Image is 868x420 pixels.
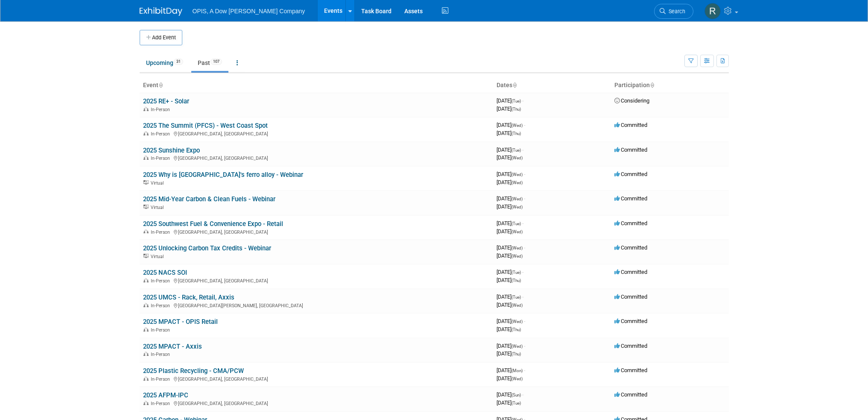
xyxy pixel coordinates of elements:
span: In-Person [151,303,172,308]
span: (Wed) [511,303,523,308]
span: OPIS, A Dow [PERSON_NAME] Company [193,8,305,15]
a: Sort by Participation Type [650,82,654,88]
span: (Thu) [511,352,521,356]
span: [DATE] [497,122,525,128]
span: Committed [614,171,647,177]
span: - [522,269,523,275]
div: [GEOGRAPHIC_DATA], [GEOGRAPHIC_DATA] [143,399,490,406]
span: - [524,171,525,177]
a: Sort by Event Name [158,82,163,88]
span: Committed [614,367,647,373]
span: Committed [614,147,647,153]
img: In-Person Event [143,303,149,307]
a: 2025 MPACT - OPIS Retail [143,318,218,326]
span: - [524,122,525,128]
span: [DATE] [497,294,523,300]
span: Committed [614,269,647,275]
span: [DATE] [497,391,523,398]
th: Dates [493,78,611,93]
span: (Thu) [511,327,521,332]
a: 2025 AFPM-IPC [143,391,188,399]
a: 2025 Unlocking Carbon Tax Credits - Webinar [143,244,271,252]
div: [GEOGRAPHIC_DATA][PERSON_NAME], [GEOGRAPHIC_DATA] [143,302,490,308]
span: - [524,195,525,202]
img: In-Person Event [143,401,149,405]
span: [DATE] [497,171,525,177]
a: Upcoming31 [140,55,190,71]
span: In-Person [151,156,172,161]
button: Add Event [140,30,182,45]
img: In-Person Event [143,376,149,381]
span: [DATE] [497,253,523,259]
span: [DATE] [497,203,523,210]
span: [DATE] [497,326,521,332]
span: [DATE] [497,350,521,357]
span: In-Person [151,278,172,284]
span: [DATE] [497,97,523,104]
span: - [522,147,523,153]
span: (Sun) [511,393,521,397]
img: In-Person Event [143,229,149,234]
span: - [524,318,525,324]
img: In-Person Event [143,352,149,356]
span: (Tue) [511,401,521,405]
a: 2025 Southwest Fuel & Convenience Expo - Retail [143,220,283,228]
span: (Wed) [511,254,523,258]
span: Virtual [151,205,166,210]
span: In-Person [151,352,172,357]
img: In-Person Event [143,107,149,111]
a: 2025 Mid-Year Carbon & Clean Fuels - Webinar [143,195,275,203]
th: Event [140,78,493,93]
span: (Wed) [511,376,523,381]
span: [DATE] [497,318,525,324]
span: [DATE] [497,302,523,308]
span: (Tue) [511,295,521,300]
span: [DATE] [497,244,525,251]
span: Committed [614,195,647,202]
div: [GEOGRAPHIC_DATA], [GEOGRAPHIC_DATA] [143,228,490,235]
a: 2025 Why is [GEOGRAPHIC_DATA]'s ferro alloy - Webinar [143,171,303,179]
span: (Wed) [511,319,523,324]
span: (Wed) [511,123,523,128]
span: [DATE] [497,375,523,382]
span: Considering [614,97,649,104]
span: 107 [210,59,222,65]
a: 2025 NACS SOI [143,269,187,276]
span: [DATE] [497,179,523,185]
span: Committed [614,294,647,300]
span: (Wed) [511,246,523,250]
span: - [522,294,523,300]
img: In-Person Event [143,278,149,282]
span: (Wed) [511,156,523,160]
span: In-Person [151,401,172,406]
span: Virtual [151,180,166,186]
span: [DATE] [497,228,523,235]
a: 2025 UMCS - Rack, Retail, Axxis [143,294,234,301]
span: (Wed) [511,197,523,201]
span: (Thu) [511,278,521,283]
span: [DATE] [497,367,525,373]
span: (Thu) [511,131,521,136]
span: [DATE] [497,277,521,283]
span: Virtual [151,254,166,259]
a: 2025 Sunshine Expo [143,147,200,154]
span: - [524,343,525,349]
span: (Wed) [511,180,523,185]
img: Virtual Event [143,205,149,209]
span: In-Person [151,107,172,112]
span: [DATE] [497,269,523,275]
span: (Wed) [511,172,523,177]
span: (Wed) [511,229,523,234]
img: In-Person Event [143,131,149,135]
span: (Mon) [511,368,523,373]
a: 2025 RE+ - Solar [143,97,189,105]
span: Committed [614,220,647,226]
span: (Tue) [511,221,521,226]
img: ExhibitDay [140,7,182,16]
span: [DATE] [497,147,523,153]
span: [DATE] [497,106,521,112]
span: (Tue) [511,99,521,103]
th: Participation [611,78,729,93]
span: (Wed) [511,344,523,349]
span: Committed [614,391,647,398]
